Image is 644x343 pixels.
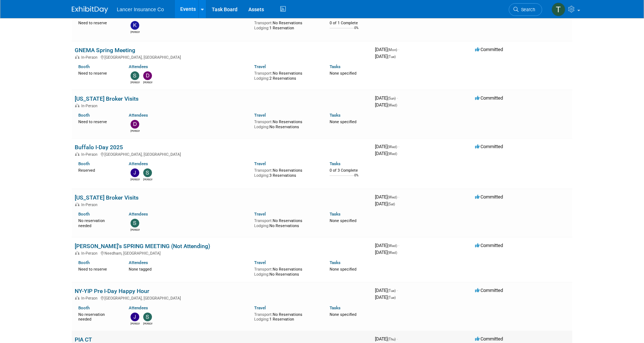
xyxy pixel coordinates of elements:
[81,104,100,108] span: In-Person
[375,47,399,52] span: [DATE]
[131,168,139,177] img: Jennifer DeCristofaro
[129,265,249,272] div: None tagged
[131,177,140,181] div: Jennifer DeCristofaro
[475,95,503,101] span: Committed
[254,317,269,322] span: Lodging:
[254,212,266,217] a: Travel
[397,288,398,293] span: -
[254,125,269,129] span: Lodging:
[75,104,79,107] img: In-Person Event
[397,336,398,342] span: -
[254,223,269,228] span: Lodging:
[78,118,118,125] div: Need to reserve
[131,227,140,232] div: Steven O'Shea
[129,113,148,118] a: Attendees
[375,294,396,300] span: [DATE]
[75,336,92,343] a: PIA CT
[75,202,79,206] img: In-Person Event
[75,144,123,151] a: Buffalo I-Day 2025
[475,243,503,248] span: Committed
[388,96,396,100] span: (Sun)
[388,55,396,59] span: (Tue)
[143,313,152,321] img: Steven Shapiro
[75,243,210,250] a: [PERSON_NAME]'s SPRING MEETING (Not Attending)
[129,260,148,265] a: Attendees
[254,265,319,277] div: No Reservations No Reservations
[254,305,266,310] a: Travel
[75,250,369,256] div: Needham, [GEOGRAPHIC_DATA]
[75,54,369,60] div: [GEOGRAPHIC_DATA], [GEOGRAPHIC_DATA]
[254,312,273,317] span: Transport:
[254,71,273,76] span: Transport:
[143,168,152,177] img: Steven Shapiro
[330,21,369,26] div: 0 of 1 Complete
[375,95,398,101] span: [DATE]
[388,103,397,107] span: (Wed)
[254,118,319,129] div: No Reservations No Reservations
[475,47,503,52] span: Committed
[81,202,100,207] span: In-Person
[117,7,164,12] span: Lancer Insurance Co
[75,295,369,301] div: [GEOGRAPHIC_DATA], [GEOGRAPHIC_DATA]
[129,161,148,166] a: Attendees
[330,161,340,166] a: Tasks
[81,55,100,60] span: In-Person
[75,251,79,255] img: In-Person Event
[330,168,369,173] div: 0 of 3 Complete
[254,167,319,178] div: No Reservations 3 Reservations
[475,336,503,342] span: Committed
[78,70,118,76] div: Need to reserve
[398,243,399,248] span: -
[475,194,503,200] span: Committed
[78,64,90,69] a: Booth
[388,145,397,149] span: (Wed)
[129,212,148,217] a: Attendees
[129,64,148,69] a: Attendees
[78,305,90,310] a: Booth
[375,54,396,59] span: [DATE]
[330,212,340,217] a: Tasks
[254,70,319,81] div: No Reservations 2 Reservations
[388,296,396,300] span: (Tue)
[78,167,118,173] div: Reserved
[509,3,542,16] a: Search
[552,3,565,16] img: Terrence Forrest
[330,120,356,124] span: None specified
[81,152,100,157] span: In-Person
[254,113,266,118] a: Travel
[72,6,108,13] img: ExhibitDay
[330,64,340,69] a: Tasks
[254,272,269,277] span: Lodging:
[375,102,397,108] span: [DATE]
[75,47,135,54] a: GNEMA Spring Meeting
[330,260,340,265] a: Tasks
[475,144,503,149] span: Committed
[78,212,90,217] a: Booth
[78,260,90,265] a: Booth
[131,120,139,129] img: Dennis Kelly
[354,173,359,183] td: 0%
[254,311,319,322] div: No Reservations 1 Reservation
[81,251,100,256] span: In-Person
[78,217,118,228] div: No reservation needed
[388,244,397,248] span: (Wed)
[398,144,399,149] span: -
[254,218,273,223] span: Transport:
[375,250,397,255] span: [DATE]
[388,289,396,293] span: (Tue)
[375,201,395,206] span: [DATE]
[254,260,266,265] a: Travel
[375,151,397,156] span: [DATE]
[475,288,503,293] span: Committed
[375,194,399,200] span: [DATE]
[398,194,399,200] span: -
[330,113,340,118] a: Tasks
[375,144,399,149] span: [DATE]
[375,243,399,248] span: [DATE]
[131,80,140,84] div: Steven O'Shea
[143,177,152,181] div: Steven Shapiro
[388,202,395,206] span: (Sat)
[75,95,139,102] a: [US_STATE] Broker Visits
[254,120,273,124] span: Transport:
[78,265,118,272] div: Need to reserve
